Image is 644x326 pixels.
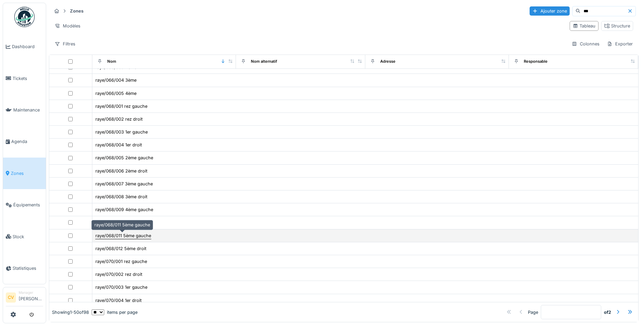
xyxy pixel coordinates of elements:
li: CV [6,292,16,303]
div: raye/068/006 2ème droit [95,168,147,174]
div: raye/068/009 4ème gauche [95,206,153,213]
div: raye/066/005 4ème [95,90,136,97]
div: raye/068/011 5ème gauche [91,220,153,230]
div: raye/068/002 rez droit [95,116,143,122]
div: raye/068/007 3ème gauche [95,181,153,187]
span: Tickets [13,75,43,82]
div: raye/068/008 3ème droit [95,193,147,200]
a: Dashboard [3,31,46,62]
div: raye/066/004 3ème [95,77,136,83]
a: Équipements [3,189,46,221]
div: Responsable [524,59,548,64]
strong: Zones [67,8,86,14]
a: Statistiques [3,252,46,284]
div: Adresse [380,59,395,64]
a: CV Manager[PERSON_NAME] [6,290,43,306]
a: Stock [3,221,46,252]
div: items per page [92,309,137,315]
div: raye/070/001 rez gauche [95,258,147,265]
div: Ajouter zone [530,6,570,16]
div: Tableau [573,23,595,29]
span: Stock [13,233,43,240]
span: Agenda [11,138,43,145]
div: Structure [604,23,630,29]
a: Agenda [3,126,46,157]
div: raye/068/005 2ème gauche [95,155,153,161]
div: Manager [19,290,43,295]
div: raye/068/011 5ème gauche [95,232,151,239]
span: Statistiques [13,265,43,271]
div: Showing 1 - 50 of 98 [52,309,89,315]
span: Maintenance [13,107,43,113]
div: Modèles [52,21,84,31]
a: Maintenance [3,94,46,126]
div: raye/068/003 1er gauche [95,129,148,135]
div: raye/068/004 1er droit [95,142,142,148]
div: Filtres [52,39,78,49]
div: raye/068/012 5ème droit [95,245,146,252]
span: Équipements [13,202,43,208]
div: raye/068/010 4ème droit [95,219,146,226]
span: Dashboard [12,43,43,50]
div: Nom alternatif [251,59,277,64]
img: Badge_color-CXgf-gQk.svg [14,7,35,27]
div: Colonnes [569,39,603,49]
div: Page [528,309,538,315]
strong: of 2 [604,309,611,315]
li: [PERSON_NAME] [19,290,43,305]
div: Exporter [604,39,636,49]
div: raye/070/003 1er gauche [95,284,147,290]
a: Zones [3,158,46,189]
div: Nom [107,59,116,64]
div: raye/068/001 rez gauche [95,103,147,109]
a: Tickets [3,62,46,94]
div: raye/070/002 rez droit [95,271,142,278]
span: Zones [11,170,43,177]
div: raye/070/004 1er droit [95,297,142,304]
